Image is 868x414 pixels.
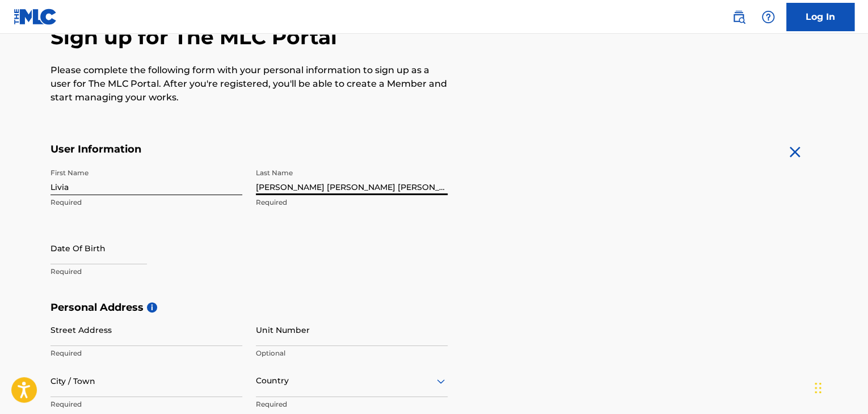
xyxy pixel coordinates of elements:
[256,399,448,409] p: Required
[761,10,775,24] img: help
[732,10,745,24] img: search
[50,197,242,208] p: Required
[50,24,818,50] h2: Sign up for The MLC Portal
[50,301,818,314] h5: Personal Address
[50,64,448,104] p: Please complete the following form with your personal information to sign up as a user for The ML...
[786,143,804,161] img: close
[786,3,854,31] a: Log In
[727,6,750,28] a: Public Search
[811,360,868,414] iframe: Chat Widget
[147,302,157,312] span: i
[757,6,779,28] div: Help
[256,197,448,208] p: Required
[50,267,242,277] p: Required
[14,9,57,25] img: MLC Logo
[50,399,242,409] p: Required
[256,348,448,358] p: Optional
[815,371,821,405] div: Drag
[50,348,242,358] p: Required
[50,143,448,156] h5: User Information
